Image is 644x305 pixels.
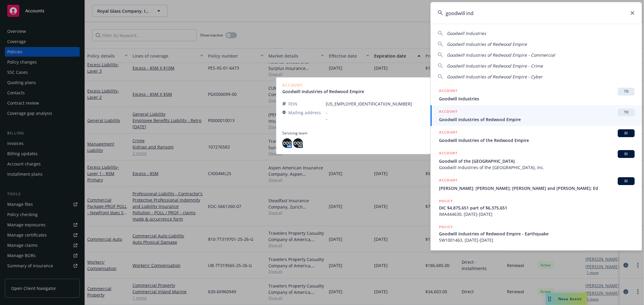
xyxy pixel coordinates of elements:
span: TR [620,89,632,94]
span: Goodwill Industries of the [GEOGRAPHIC_DATA], Inc. [439,164,635,171]
a: POLICYDIC $4,875,651 part of $6,375,651IMA444630, [DATE]-[DATE] [431,195,642,221]
input: Search... [431,2,642,24]
a: ACCOUNTTRGoodwill Industries of Redwood Empire [431,105,642,126]
h5: ACCOUNT [439,177,457,184]
span: Goodwill Industries of Redwood Empire - Cyber [447,74,543,80]
h5: POLICY [439,224,453,230]
h5: POLICY [439,198,453,204]
span: TR [620,110,632,115]
a: ACCOUNTBIGoodwill of the [GEOGRAPHIC_DATA]Goodwill Industries of the [GEOGRAPHIC_DATA], Inc. [431,147,642,174]
span: Goodwill Industries of Redwood Empire [439,116,635,123]
a: ACCOUNTTRGoodwill Industries [431,84,642,105]
span: Goodwill Industries of Redwood Empire [447,41,527,47]
span: IMA444630, [DATE]-[DATE] [439,211,635,217]
span: Goodwill Industries of Redwood Empire - Earthquake [439,231,635,237]
span: Goodwill Industries [447,30,486,36]
h5: POLICY [439,250,453,256]
span: BI [620,151,632,157]
h5: ACCOUNT [439,88,457,95]
span: Goodwill of the [GEOGRAPHIC_DATA] [439,158,635,164]
h5: ACCOUNT [439,108,457,116]
span: DIC $4,875,651 part of $6,375,651 [439,205,635,211]
h5: ACCOUNT [439,129,457,137]
a: ACCOUNTBIGoodwill Industries of the Redwood Empire [431,126,642,147]
span: Goodwill Industries of Redwood Empire - Commercial [447,52,555,58]
a: ACCOUNTBI[PERSON_NAME]; [PERSON_NAME]; [PERSON_NAME] and [PERSON_NAME]; Ed [431,174,642,195]
span: [PERSON_NAME]; [PERSON_NAME]; [PERSON_NAME] and [PERSON_NAME]; Ed [439,185,635,191]
span: Goodwill Industries of Redwood Empire - Crime [447,63,543,69]
span: Goodwill Industries [439,96,635,102]
span: SW1001463, [DATE]-[DATE] [439,237,635,243]
a: POLICYGoodwill Industries of Redwood Empire - EarthquakeSW1001463, [DATE]-[DATE] [431,221,642,247]
a: POLICY [431,247,642,272]
span: Goodwill Industries of the Redwood Empire [439,137,635,143]
h5: ACCOUNT [439,150,457,157]
span: BI [620,130,632,136]
span: BI [620,178,632,184]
